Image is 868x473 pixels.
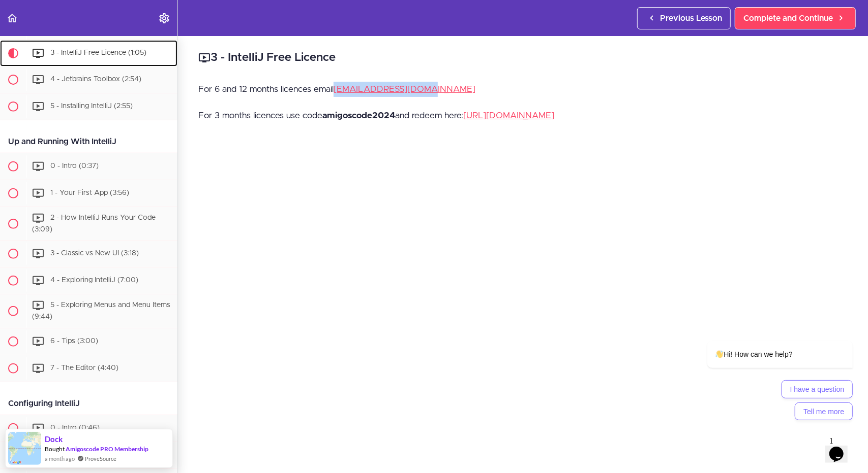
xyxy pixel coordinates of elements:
[50,277,138,284] span: 4 - Exploring IntelliJ (7:00)
[6,12,18,24] svg: Back to course curriculum
[50,162,99,170] span: 0 - Intro (0:37)
[66,445,148,453] a: Amigoscode PRO Membership
[825,432,858,463] iframe: chat widget
[32,214,156,233] span: 2 - How IntelliJ Runs Your Code (3:09)
[322,111,395,120] strong: amigoscode2024
[85,454,116,463] a: ProveSource
[198,108,848,123] p: For 3 months licences use code and redeem here:
[334,85,475,93] a: [EMAIL_ADDRESS][DOMAIN_NAME]
[660,12,722,24] span: Previous Lesson
[45,454,75,463] span: a month ago
[735,7,856,29] a: Complete and Continue
[158,12,170,24] svg: Settings Menu
[637,7,731,29] a: Previous Lesson
[32,302,170,321] span: 5 - Exploring Menus and Menu Items (9:44)
[50,424,100,431] span: 0 - Intro (0:46)
[198,49,848,66] h2: 3 - IntelliJ Free Licence
[198,82,848,97] p: For 6 and 12 months licences email
[50,76,141,83] span: 4 - Jetbrains Toolbox (2:54)
[675,250,858,427] iframe: chat widget
[50,364,118,371] span: 7 - The Editor (4:40)
[45,445,65,453] span: Bought
[45,435,63,444] span: Dock
[50,337,98,345] span: 6 - Tips (3:00)
[50,250,139,257] span: 3 - Classic vs New UI (3:18)
[50,189,129,196] span: 1 - Your First App (3:56)
[743,12,833,24] span: Complete and Continue
[50,49,146,56] span: 3 - IntelliJ Free Licence (1:05)
[8,432,41,465] img: provesource social proof notification image
[463,111,554,120] a: [URL][DOMAIN_NAME]
[50,103,133,110] span: 5 - Installing IntelliJ (2:55)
